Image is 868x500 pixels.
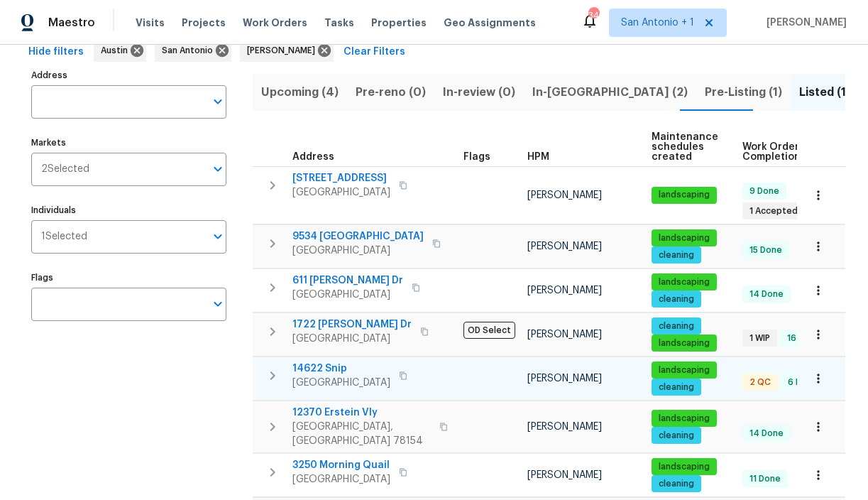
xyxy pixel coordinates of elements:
[744,376,776,388] span: 2 QC
[356,82,426,102] span: Pre-reno (0)
[208,159,228,179] button: Open
[463,152,490,162] span: Flags
[653,232,715,244] span: landscaping
[28,43,84,61] span: Hide filters
[292,244,424,258] span: [GEOGRAPHIC_DATA]
[243,16,307,30] span: Work Orders
[653,430,700,442] span: cleaning
[292,273,403,288] span: 611 [PERSON_NAME] Dr
[782,376,823,388] span: 6 Done
[31,71,226,80] label: Address
[653,461,715,473] span: landscaping
[527,374,602,384] span: [PERSON_NAME]
[463,322,515,339] span: OD Select
[705,82,782,102] span: Pre-Listing (1)
[371,16,427,30] span: Properties
[744,185,785,197] span: 9 Done
[292,472,390,487] span: [GEOGRAPHIC_DATA]
[527,470,602,480] span: [PERSON_NAME]
[744,244,788,256] span: 15 Done
[653,276,715,288] span: landscaping
[292,376,390,390] span: [GEOGRAPHIC_DATA]
[527,190,602,200] span: [PERSON_NAME]
[744,205,803,217] span: 1 Accepted
[527,286,602,295] span: [PERSON_NAME]
[744,473,786,485] span: 11 Done
[742,142,832,162] span: Work Order Completion
[781,332,826,344] span: 16 Done
[292,185,390,200] span: [GEOGRAPHIC_DATA]
[292,420,431,448] span: [GEOGRAPHIC_DATA], [GEOGRAPHIC_DATA] 78154
[527,422,602,432] span: [PERSON_NAME]
[621,16,694,30] span: San Antonio + 1
[292,332,412,346] span: [GEOGRAPHIC_DATA]
[527,330,602,339] span: [PERSON_NAME]
[761,16,847,30] span: [PERSON_NAME]
[292,171,390,185] span: [STREET_ADDRESS]
[338,39,411,65] button: Clear Filters
[527,152,549,162] span: HPM
[324,18,354,28] span: Tasks
[136,16,165,30] span: Visits
[31,273,226,282] label: Flags
[527,241,602,251] span: [PERSON_NAME]
[744,332,776,344] span: 1 WIP
[652,132,718,162] span: Maintenance schedules created
[155,39,231,62] div: San Antonio
[653,189,715,201] span: landscaping
[292,406,431,420] span: 12370 Erstein Vly
[744,288,789,300] span: 14 Done
[588,9,598,23] div: 34
[653,478,700,490] span: cleaning
[653,364,715,376] span: landscaping
[31,138,226,147] label: Markets
[532,82,688,102] span: In-[GEOGRAPHIC_DATA] (2)
[292,152,334,162] span: Address
[292,362,390,376] span: 14622 Snip
[247,43,321,58] span: [PERSON_NAME]
[208,92,228,112] button: Open
[48,16,95,30] span: Maestro
[41,163,89,175] span: 2 Selected
[799,82,859,102] span: Listed (14)
[23,39,89,65] button: Hide filters
[94,39,146,62] div: Austin
[744,428,789,440] span: 14 Done
[31,206,226,214] label: Individuals
[292,229,424,244] span: 9534 [GEOGRAPHIC_DATA]
[162,43,219,58] span: San Antonio
[182,16,226,30] span: Projects
[653,413,715,425] span: landscaping
[653,320,700,332] span: cleaning
[261,82,339,102] span: Upcoming (4)
[292,288,403,302] span: [GEOGRAPHIC_DATA]
[101,43,133,58] span: Austin
[208,227,228,246] button: Open
[292,317,412,332] span: 1722 [PERSON_NAME] Dr
[41,231,87,243] span: 1 Selected
[292,458,390,472] span: 3250 Morning Quail
[344,43,405,61] span: Clear Filters
[653,337,715,349] span: landscaping
[653,381,700,393] span: cleaning
[653,249,700,261] span: cleaning
[208,294,228,314] button: Open
[444,16,536,30] span: Geo Assignments
[653,293,700,305] span: cleaning
[240,39,334,62] div: [PERSON_NAME]
[443,82,515,102] span: In-review (0)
